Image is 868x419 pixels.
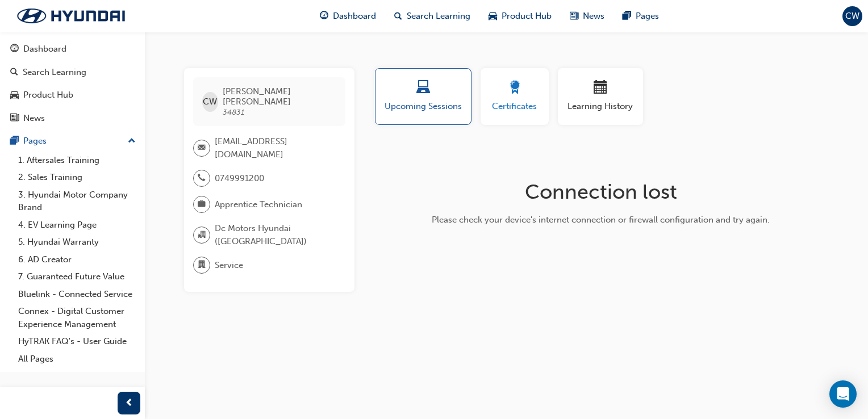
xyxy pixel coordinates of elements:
span: organisation-icon [198,228,206,242]
span: [EMAIL_ADDRESS][DOMAIN_NAME] [215,135,336,161]
button: Pages [5,131,140,152]
span: Dashboard [333,10,376,23]
span: Certificates [489,100,540,113]
a: car-iconProduct Hub [479,5,561,28]
span: Product Hub [502,10,552,23]
a: Bluelink - Connected Service [14,286,140,303]
div: Product Hub [23,89,73,102]
a: 3. Hyundai Motor Company Brand [14,186,140,216]
span: CW [203,95,217,108]
a: 1. Aftersales Training [14,152,140,169]
div: News [23,112,45,125]
span: department-icon [198,258,206,273]
span: 34831 [223,107,244,117]
a: 6. AD Creator [14,251,140,269]
span: award-icon [508,81,521,96]
span: up-icon [128,134,136,149]
a: 5. Hyundai Warranty [14,233,140,251]
button: DashboardSearch LearningProduct HubNews [5,36,140,131]
a: pages-iconPages [614,5,668,28]
a: Product Hub [5,85,140,106]
span: guage-icon [10,44,19,55]
a: News [5,108,140,129]
span: CW [845,10,859,23]
span: laptop-icon [416,81,430,96]
div: Please check your device's internet connection or firewall configuration and try again. [421,213,781,227]
button: Certificates [481,68,549,125]
span: Apprentice Technician [215,198,302,211]
span: 0749991200 [215,172,264,185]
a: Dashboard [5,39,140,60]
button: Learning History [558,68,643,125]
a: Connex - Digital Customer Experience Management [14,303,140,333]
span: Dc Motors Hyundai ([GEOGRAPHIC_DATA]) [215,222,336,248]
span: Service [215,259,243,272]
a: Search Learning [5,62,140,83]
div: Pages [23,135,47,148]
a: news-iconNews [561,5,614,28]
button: CW [842,6,862,26]
img: Trak [6,4,136,28]
span: [PERSON_NAME] [PERSON_NAME] [223,86,336,107]
a: search-iconSearch Learning [385,5,479,28]
div: Dashboard [23,43,66,56]
span: Learning History [566,100,635,113]
span: calendar-icon [594,81,607,96]
a: 4. EV Learning Page [14,216,140,234]
span: phone-icon [198,171,206,186]
a: 2. Sales Training [14,169,140,186]
span: News [583,10,604,23]
span: prev-icon [125,396,133,410]
span: email-icon [198,141,206,156]
h1: Connection lost [421,179,781,204]
span: news-icon [10,114,19,124]
div: Search Learning [23,66,86,79]
span: search-icon [394,9,402,23]
span: Upcoming Sessions [384,100,462,113]
div: Open Intercom Messenger [829,380,857,408]
span: Pages [636,10,659,23]
a: 7. Guaranteed Future Value [14,268,140,286]
a: guage-iconDashboard [311,5,385,28]
span: pages-icon [623,9,631,23]
span: car-icon [10,90,19,100]
span: pages-icon [10,136,19,146]
span: briefcase-icon [198,197,206,212]
span: search-icon [10,68,18,78]
a: All Pages [14,350,140,368]
span: car-icon [489,9,497,23]
span: Search Learning [407,10,470,23]
button: Upcoming Sessions [375,68,471,125]
a: HyTRAK FAQ's - User Guide [14,333,140,350]
span: news-icon [570,9,578,23]
span: guage-icon [320,9,328,23]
